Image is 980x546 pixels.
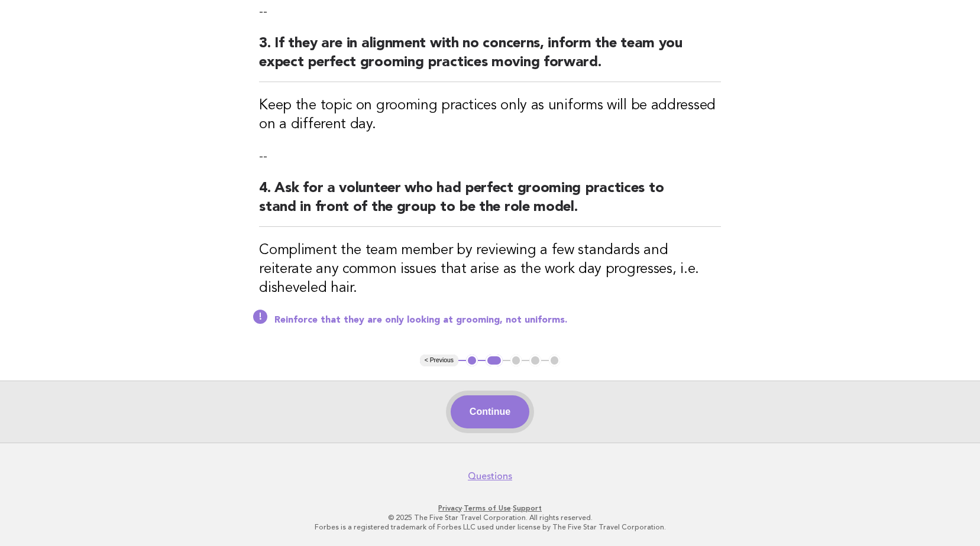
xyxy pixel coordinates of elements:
[486,355,503,366] button: 2
[128,522,852,532] p: Forbes is a registered trademark of Forbes LLC used under license by The Five Star Travel Corpora...
[274,314,721,326] p: Reinforce that they are only looking at grooming, not uniforms.
[259,4,721,20] p: --
[128,503,852,513] p: · ·
[438,504,462,512] a: Privacy
[259,241,721,298] h3: Compliment the team member by reviewing a few standards and reiterate any common issues that aris...
[513,504,542,512] a: Support
[259,179,721,227] h2: 4. Ask for a volunteer who had perfect grooming practices to stand in front of the group to be th...
[464,504,511,512] a: Terms of Use
[259,148,721,165] p: --
[451,395,529,428] button: Continue
[420,355,458,366] button: < Previous
[466,355,478,366] button: 1
[259,34,721,82] h2: 3. If they are in alignment with no concerns, inform the team you expect perfect grooming practic...
[128,513,852,522] p: © 2025 The Five Star Travel Corporation. All rights reserved.
[259,96,721,134] h3: Keep the topic on grooming practices only as uniforms will be addressed on a different day.
[468,470,512,482] a: Questions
